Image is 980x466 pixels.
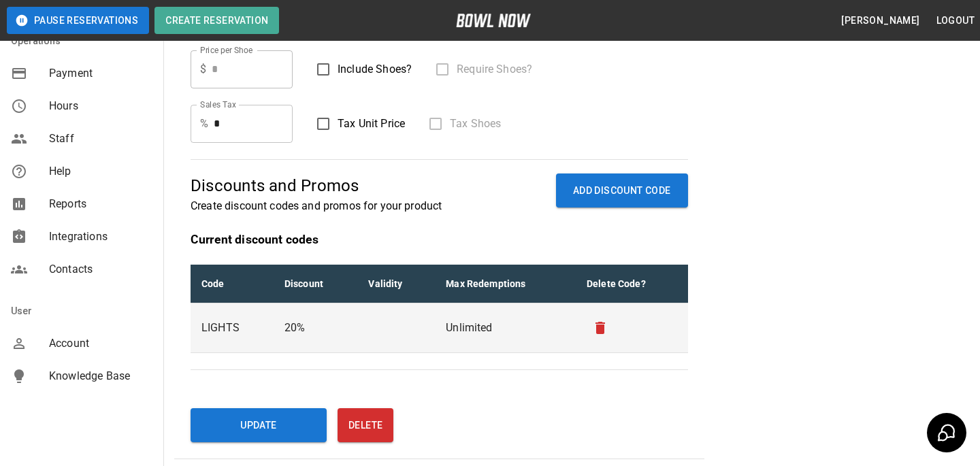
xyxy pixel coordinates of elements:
span: Staff [49,131,152,147]
img: logo [456,14,531,27]
th: Validity [357,265,435,303]
button: Delete [338,408,393,442]
p: Create discount codes and promos for your product [191,198,442,214]
p: Unlimited [446,320,565,336]
span: Require Shoes? [457,61,532,78]
th: Code [191,265,274,303]
span: Help [49,163,152,180]
button: remove [587,314,614,342]
p: % [200,116,208,132]
button: ADD DISCOUNT CODE [556,173,688,208]
p: Current discount codes [191,231,688,248]
span: Reports [49,196,152,212]
button: Pause Reservations [7,7,149,34]
span: Payment [49,65,152,82]
span: Account [49,335,152,352]
p: Discounts and Promos [191,173,442,198]
table: sticky table [191,265,688,353]
button: Update [191,408,327,442]
span: Hours [49,98,152,114]
span: Tax Shoes [450,116,501,132]
p: 20 % [284,320,347,336]
button: Create Reservation [154,7,279,34]
th: Max Redemptions [435,265,576,303]
p: $ [200,61,206,78]
button: Logout [931,8,980,33]
button: [PERSON_NAME] [836,8,925,33]
span: Contacts [49,261,152,278]
span: Include Shoes? [338,61,412,78]
th: Delete Code? [576,265,688,303]
span: Tax Unit Price [338,116,405,132]
span: Integrations [49,229,152,245]
th: Discount [274,265,358,303]
p: LIGHTS [201,320,263,336]
span: Knowledge Base [49,368,152,384]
